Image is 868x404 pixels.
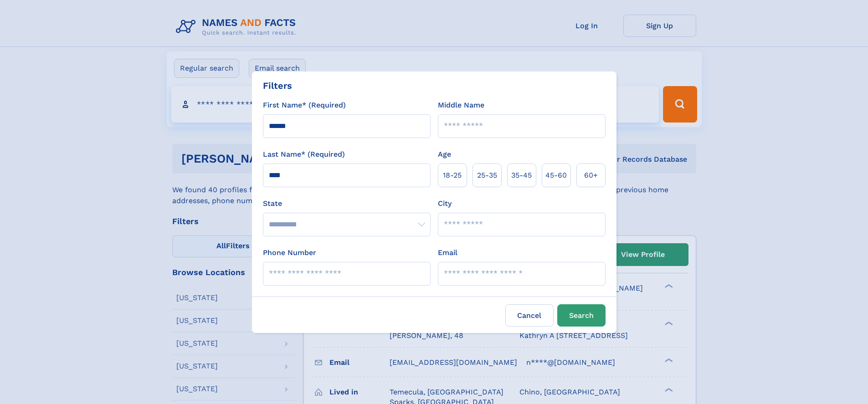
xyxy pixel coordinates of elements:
[438,198,452,209] label: City
[438,247,457,258] label: Email
[505,304,554,327] label: Cancel
[263,247,316,258] label: Phone Number
[443,170,462,181] span: 18‑25
[511,170,532,181] span: 35‑45
[263,198,431,209] label: State
[584,170,598,181] span: 60+
[545,170,567,181] span: 45‑60
[263,149,345,160] label: Last Name* (Required)
[263,100,346,111] label: First Name* (Required)
[438,149,451,160] label: Age
[263,79,292,92] div: Filters
[438,100,484,111] label: Middle Name
[557,304,606,327] button: Search
[477,170,497,181] span: 25‑35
